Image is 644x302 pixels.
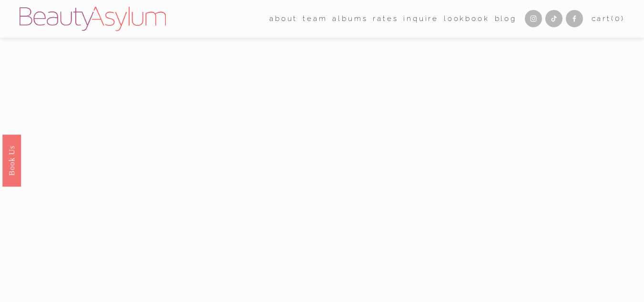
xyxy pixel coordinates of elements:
a: Book Us [2,134,21,186]
img: Beauty Asylum | Bridal Hair &amp; Makeup Charlotte &amp; Atlanta [20,7,166,31]
a: albums [332,11,368,26]
a: Cart(0) [592,12,625,26]
span: 0 [615,14,621,23]
a: TikTok [545,10,562,27]
a: Instagram [525,10,542,27]
a: Blog [495,11,517,26]
span: ( ) [611,14,625,23]
span: about [269,12,297,26]
a: folder dropdown [269,11,297,26]
a: Lookbook [444,11,490,26]
a: folder dropdown [303,11,327,26]
a: Inquire [403,11,439,26]
span: team [303,12,327,26]
a: Facebook [566,10,583,27]
a: Rates [373,11,398,26]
